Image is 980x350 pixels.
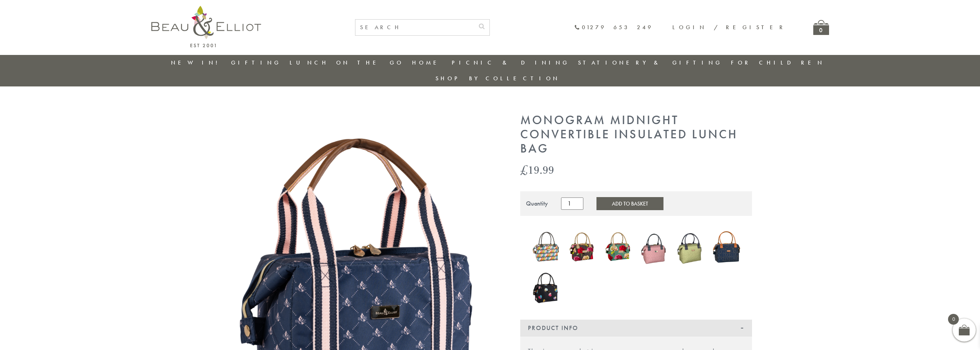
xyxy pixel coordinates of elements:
button: Add to Basket [596,197,663,210]
div: Product Info [520,320,752,337]
a: For Children [731,59,824,66]
input: SEARCH [355,20,474,35]
a: Oxford quilted lunch bag pistachio [676,227,704,268]
a: Shop by collection [436,75,560,82]
a: Sarah Kelleher convertible lunch bag teal [604,228,632,268]
input: Product quantity [561,197,583,210]
img: logo [151,6,261,47]
a: Oxford quilted lunch bag mallow [640,228,668,267]
img: Oxford quilted lunch bag pistachio [676,227,704,267]
div: Quantity [526,200,548,207]
img: Carnaby eclipse convertible lunch bag [532,229,560,265]
bdi: 19.99 [520,162,554,177]
img: Sarah Kelleher Lunch Bag Dark Stone [568,230,596,264]
a: Navy Broken-hearted Convertible Insulated Lunch Bag [712,228,740,268]
a: Sarah Kelleher Lunch Bag Dark Stone [568,230,596,266]
a: New in! [171,59,223,66]
a: Picnic & Dining [452,59,570,66]
img: Sarah Kelleher convertible lunch bag teal [604,228,632,266]
span: 0 [948,314,959,325]
a: Carnaby eclipse convertible lunch bag [532,229,560,267]
a: Login / Register [672,23,786,31]
img: Oxford quilted lunch bag mallow [640,228,668,266]
a: 01279 653 249 [574,24,653,31]
h1: Monogram Midnight Convertible Insulated Lunch Bag [520,113,752,156]
span: £ [520,162,528,177]
a: Emily convertible lunch bag [532,268,560,308]
a: Stationery & Gifting [578,59,722,66]
a: Home [412,59,443,66]
a: 0 [813,20,829,35]
a: Lunch On The Go [290,59,404,66]
a: Gifting [231,59,281,66]
img: Navy Broken-hearted Convertible Insulated Lunch Bag [712,228,740,266]
img: Emily convertible lunch bag [532,268,560,307]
